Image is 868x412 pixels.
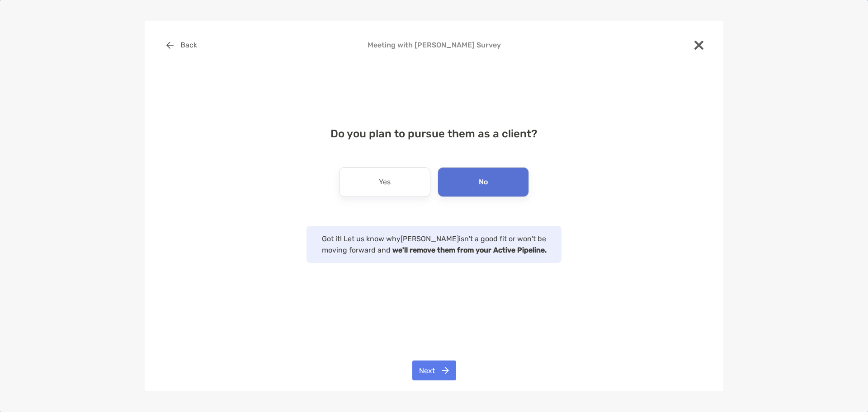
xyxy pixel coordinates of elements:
[159,41,709,49] h4: Meeting with [PERSON_NAME] Survey
[694,41,703,50] img: close modal
[159,35,204,55] button: Back
[159,127,709,140] h4: Do you plan to pursue them as a client?
[442,367,449,374] img: button icon
[379,175,391,189] p: Yes
[316,233,552,256] p: Got it! Let us know why [PERSON_NAME] isn't a good fit or won't be moving forward and
[479,175,488,189] p: No
[392,246,547,254] strong: we'll remove them from your Active Pipeline.
[412,360,456,380] button: Next
[166,42,174,49] img: button icon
